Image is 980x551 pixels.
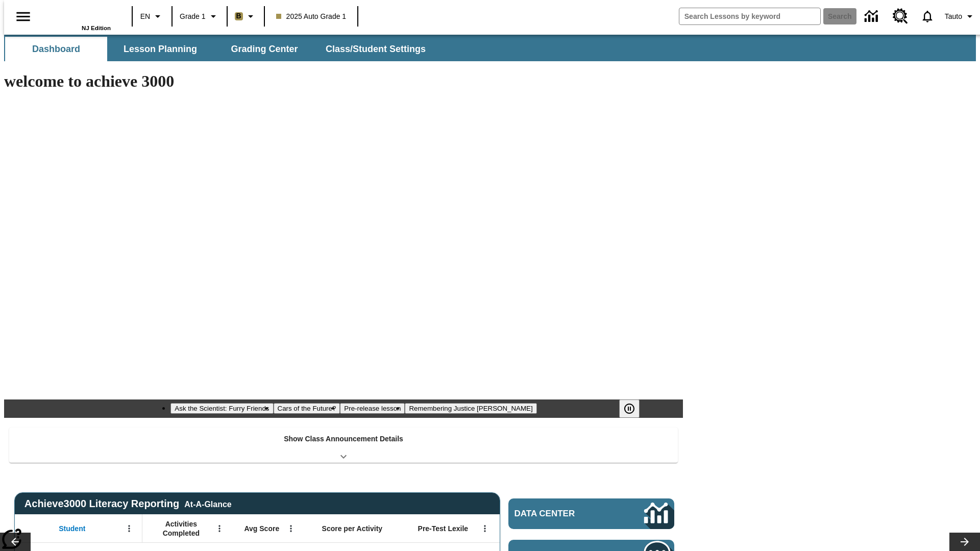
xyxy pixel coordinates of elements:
[317,37,434,61] button: Class/Student Settings
[276,11,347,22] span: 2025 Auto Grade 1
[140,11,150,22] span: EN
[236,10,241,22] span: B
[231,43,298,55] span: Grading Center
[4,72,683,91] h1: welcome to achieve 3000
[679,8,820,24] input: search field
[914,3,941,30] a: Notifications
[284,434,403,444] p: Show Class Announcement Details
[82,25,111,31] span: NJ Edition
[418,524,469,533] span: Pre-Test Lexile
[859,3,887,31] a: Data Center
[180,11,206,22] span: Grade 1
[949,533,980,551] button: Lesson carousel, Next
[44,5,111,25] a: Home
[274,403,340,414] button: Slide 2 Cars of the Future?
[4,37,435,61] div: SubNavbar
[9,428,678,463] div: Show Class Announcement Details
[44,4,111,31] div: Home
[213,37,315,61] button: Grading Center
[514,509,610,519] span: Data Center
[59,524,85,533] span: Student
[887,3,914,30] a: Resource Center, Will open in new tab
[477,521,493,536] button: Open Menu
[405,403,536,414] button: Slide 4 Remembering Justice O'Connor
[322,524,383,533] span: Score per Activity
[212,521,227,536] button: Open Menu
[121,521,137,536] button: Open Menu
[340,403,405,414] button: Slide 3 Pre-release lesson
[148,519,215,538] span: Activities Completed
[184,498,231,509] div: At-A-Glance
[4,35,976,61] div: SubNavbar
[619,399,640,418] button: Pause
[170,403,273,414] button: Slide 1 Ask the Scientist: Furry Friends
[5,37,107,61] button: Dashboard
[24,498,232,510] span: Achieve3000 Literacy Reporting
[945,11,962,22] span: Tauto
[124,43,197,55] span: Lesson Planning
[244,524,279,533] span: Avg Score
[8,2,38,32] button: Open side menu
[109,37,211,61] button: Lesson Planning
[283,521,299,536] button: Open Menu
[32,43,80,55] span: Dashboard
[176,7,224,26] button: Grade: Grade 1, Select a grade
[508,498,674,529] a: Data Center
[326,43,426,55] span: Class/Student Settings
[619,399,650,418] div: Pause
[136,7,168,26] button: Language: EN, Select a language
[941,7,980,26] button: Profile/Settings
[231,7,261,26] button: Boost Class color is light brown. Change class color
